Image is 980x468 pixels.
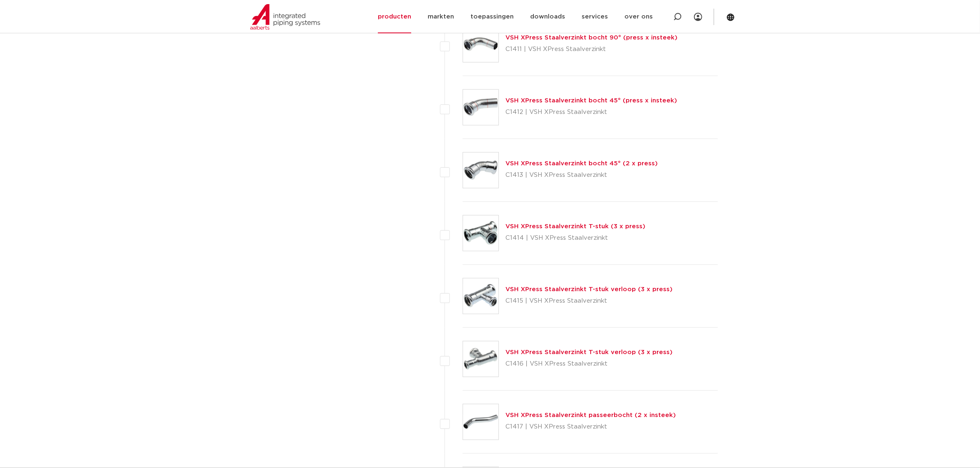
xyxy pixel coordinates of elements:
p: C1415 | VSH XPress Staalverzinkt [505,294,673,308]
p: C1411 | VSH XPress Staalverzinkt [505,43,677,56]
p: C1414 | VSH XPress Staalverzinkt [505,232,645,245]
a: VSH XPress Staalverzinkt T-stuk verloop (3 x press) [505,349,673,355]
a: VSH XPress Staalverzinkt T-stuk (3 x press) [505,223,645,229]
p: C1413 | VSH XPress Staalverzinkt [505,169,658,182]
img: Thumbnail for VSH XPress Staalverzinkt T-stuk verloop (3 x press) [463,341,498,377]
p: C1417 | VSH XPress Staalverzinkt [505,420,676,433]
p: C1416 | VSH XPress Staalverzinkt [505,357,673,371]
img: Thumbnail for VSH XPress Staalverzinkt T-stuk (3 x press) [463,215,498,251]
a: VSH XPress Staalverzinkt T-stuk verloop (3 x press) [505,286,673,292]
a: VSH XPress Staalverzinkt bocht 45° (press x insteek) [505,97,677,104]
p: C1412 | VSH XPress Staalverzinkt [505,106,677,119]
img: Thumbnail for VSH XPress Staalverzinkt bocht 45° (2 x press) [463,153,498,188]
img: Thumbnail for VSH XPress Staalverzinkt T-stuk verloop (3 x press) [463,278,498,314]
a: VSH XPress Staalverzinkt bocht 45° (2 x press) [505,160,658,167]
img: Thumbnail for VSH XPress Staalverzinkt passeerbocht (2 x insteek) [463,404,498,440]
a: VSH XPress Staalverzinkt passeerbocht (2 x insteek) [505,412,676,418]
img: Thumbnail for VSH XPress Staalverzinkt bocht 90° (press x insteek) [463,27,498,62]
img: Thumbnail for VSH XPress Staalverzinkt bocht 45° (press x insteek) [463,90,498,125]
a: VSH XPress Staalverzinkt bocht 90° (press x insteek) [505,35,677,41]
